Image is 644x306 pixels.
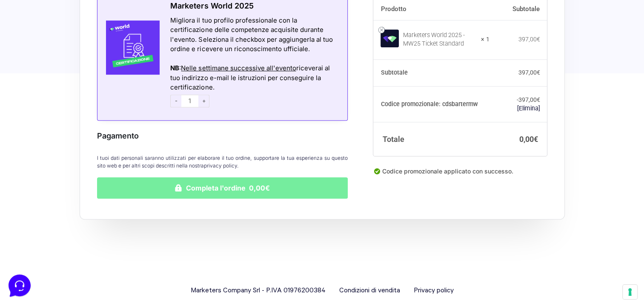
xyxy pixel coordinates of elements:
th: Totale [373,122,489,156]
button: Messaggi [59,228,112,247]
div: Azioni del messaggio [170,54,337,64]
div: Migliora il tuo profilo professionale con la certificazione delle competenze acquisite durante l'... [170,16,337,54]
div: Codice promozionale applicato con successo. [373,167,547,183]
h2: Ciao da Marketers 👋 [7,7,143,20]
span: € [536,69,540,76]
strong: NB [170,64,179,72]
span: € [534,135,538,144]
p: Aiuto [131,240,143,247]
p: I tuoi dati personali saranno utilizzati per elaborare il tuo ordine, supportare la tua esperienz... [97,154,348,170]
button: Completa l'ordine 0,00€ [97,177,348,199]
button: Aiuto [111,228,163,247]
bdi: 397,00 [518,69,540,76]
a: Privacy policy [414,285,454,297]
input: 1 [181,95,198,107]
span: Inizia una conversazione [55,77,126,84]
input: Cerca un articolo... [19,124,139,133]
iframe: Customerly Messenger Launcher [7,273,32,298]
img: Marketers World 2025 - MW25 Ticket Standard [381,29,398,47]
span: + [198,95,209,107]
button: Inizia una conversazione [14,72,157,89]
div: : riceverai al tuo indirizzo e-mail le istruzioni per conseguire la certificazione. [170,64,337,92]
div: Marketers World 2025 - MW25 Ticket Standard [403,31,475,48]
strong: × 1 [481,35,489,44]
a: Rimuovi il codice promozionale cdsbartermw [517,104,540,111]
span: € [536,96,540,103]
span: Marketers Company Srl - P.IVA 01976200384 [191,285,326,297]
img: dark [41,48,58,65]
button: Home [7,228,59,247]
h3: Pagamento [97,130,348,141]
span: - [170,95,181,107]
td: - [489,87,547,122]
p: Messaggi [74,240,97,247]
a: Apri Centro Assistenza [91,106,157,113]
th: Codice promozionale: cdsbartermw [373,87,489,122]
a: Condizioni di vendita [339,285,400,297]
img: dark [27,48,44,65]
span: 397,00 [518,96,540,103]
p: Home [26,240,40,247]
img: dark [14,48,31,65]
bdi: 0,00 [519,135,538,144]
span: Nelle settimane successive all'evento [181,64,296,72]
span: € [536,36,540,43]
bdi: 397,00 [518,36,540,43]
button: Le tue preferenze relative al consenso per le tecnologie di tracciamento [623,285,637,299]
span: Trova una risposta [14,106,66,113]
th: Subtotale [373,59,489,87]
a: privacy policy [204,162,237,169]
span: Le tue conversazioni [14,34,72,41]
img: Certificazione-MW24-300x300-1.jpg [97,20,160,75]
